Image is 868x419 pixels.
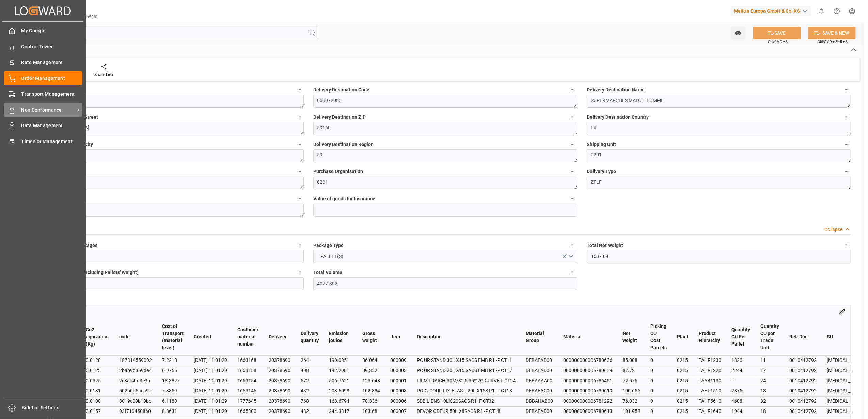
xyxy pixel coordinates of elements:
a: Order Management [4,71,82,85]
th: Quantity CU per Trade Unit [755,319,784,355]
th: Cost of Transport (material level) [157,319,189,355]
div: [DATE] 11:01:29 [194,397,227,405]
div: 000000000006780639 [563,366,612,374]
span: Total Volume [313,269,342,276]
a: Timeslot Management [4,135,82,148]
div: 11 [760,356,779,364]
div: 000003 [390,366,407,374]
th: Description [412,319,521,355]
textarea: FR [587,122,851,135]
div: 000007 [390,407,407,415]
div: TAHF5610 [699,397,721,405]
div: 432 [301,407,319,415]
div: 000000000006780619 [563,387,612,395]
div: 6.1188 [162,397,184,405]
button: Delivery Destination Country [842,113,851,121]
span: Transport Management [21,90,82,98]
div: 264 [301,356,319,364]
div: 20378690 [269,407,290,415]
span: Shipping Unit [587,141,616,148]
button: Delivery Type [842,167,851,176]
span: Data Management [21,122,82,129]
div: TAHF1220 [699,366,721,374]
span: Delivery Type [587,168,616,175]
div: 17 [760,366,779,374]
div: 0.0128 [86,356,109,364]
div: 0.0157 [86,407,109,415]
button: Total Volume [568,268,577,276]
div: 0 [650,376,667,385]
div: 000000000006780636 [563,356,612,364]
span: Purchase Organisation [313,168,363,175]
div: PC UR STAND 30L X15 SACS EMB R1 -F CT11 [417,356,516,364]
span: Ctrl/CMD + S [768,39,788,44]
div: [DATE] 11:01:29 [194,387,227,395]
div: 24 [760,376,779,385]
button: Total Gross Weight (Including Pallets' Weight) [295,268,304,276]
div: DEBAEAD00 [526,366,553,374]
textarea: LOMME [40,149,304,162]
div: 000000000006786461 [563,376,612,385]
span: Value of goods for Insurance [313,195,375,202]
div: 0010412792 [789,397,817,405]
div: 168.6794 [329,397,352,405]
button: Package Type [568,240,577,249]
th: Delivery quantity [296,319,324,355]
div: 000001 [390,376,407,385]
div: 2244 [731,366,750,374]
a: Control Tower [4,40,82,53]
span: PALLET(S) [317,253,347,260]
button: Delivery Destination Code [568,85,577,94]
div: 000000000006780613 [563,407,612,415]
div: 0 [650,407,667,415]
div: 2c8ab4fd3e3b [119,376,152,385]
textarea: 59 [313,149,578,162]
div: 0 [650,366,667,374]
div: 76.032 [622,397,640,405]
span: Package Type [313,242,344,249]
div: 0.0325 [86,376,109,385]
div: DBBAHAB00 [526,397,553,405]
div: 72.576 [622,376,640,385]
div: 1777645 [237,397,258,405]
button: SAVE & NEW [808,27,856,39]
div: Share Link [94,72,113,78]
span: Ctrl/CMD + Shift + S [818,39,848,44]
span: Control Tower [21,43,82,50]
div: [MEDICAL_DATA] [827,366,863,374]
th: Quantity CU Per Pallet [726,319,755,355]
div: Collapse [824,226,842,233]
button: Customer Code [295,85,304,94]
div: 20378690 [269,356,290,364]
div: 8.8631 [162,407,184,415]
span: Timeslot Management [21,138,82,145]
div: 1944 [731,407,750,415]
span: Sidebar Settings [22,404,83,412]
div: 0010412792 [789,376,817,385]
th: Co2 equivalent (Kg) [81,319,114,355]
div: [MEDICAL_DATA] [827,376,863,385]
span: Delivery Destination Country [587,114,649,121]
button: open menu [313,250,578,263]
th: Material [558,319,617,355]
div: 1665300 [237,407,258,415]
div: 103.68 [362,407,380,415]
div: 0215 [677,387,689,395]
a: My Cockpit [4,24,82,37]
a: Transport Management [4,87,82,101]
div: 0 [650,397,667,405]
div: 4608 [731,397,750,405]
span: Non Conformance [21,106,75,114]
div: 432 [301,387,319,395]
button: Dispatch Location [295,167,304,176]
div: 0215 [677,376,689,385]
div: [MEDICAL_DATA] [827,387,863,395]
th: Item [385,319,412,355]
th: Picking CU Cost Parcels [645,319,672,355]
span: Delivery Destination Region [313,141,374,148]
span: Delivery Destination Name [587,86,645,94]
div: 187314559092 [119,356,152,364]
button: SAVE [753,27,801,39]
span: Total Net Weight [587,242,623,249]
th: Ref. Doc. [784,319,822,355]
